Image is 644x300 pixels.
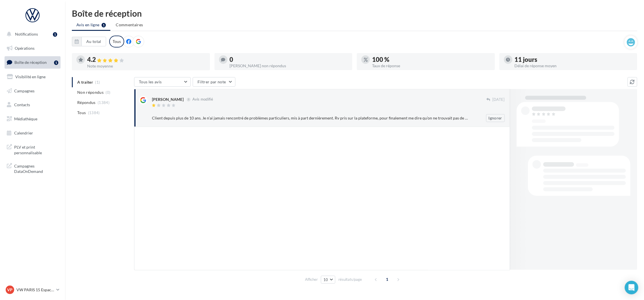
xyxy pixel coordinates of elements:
div: 100 % [372,56,490,63]
div: Délai de réponse moyen [515,64,633,68]
div: Note moyenne [87,64,205,68]
span: Contacts [14,102,30,107]
p: VW PARIS 15 Espace Suffren [16,287,54,293]
span: Médiathèque [14,116,37,121]
button: Au total [81,37,106,46]
a: Calendrier [3,127,62,139]
button: Filtrer par note [193,77,235,87]
span: 1 [383,275,392,284]
span: Avis modifié [192,97,213,102]
button: Au total [72,37,106,46]
a: Campagnes [3,85,62,97]
button: Notifications 1 [3,28,59,40]
a: Contacts [3,99,62,111]
a: Visibilité en ligne [3,71,62,83]
button: 10 [321,276,335,284]
span: Répondus [77,100,96,105]
span: Notifications [15,32,38,36]
a: Boîte de réception1 [3,56,62,68]
span: Visibilité en ligne [15,74,46,79]
div: 11 jours [515,56,633,63]
a: PLV et print personnalisable [3,141,62,158]
div: Boîte de réception [72,9,637,18]
span: résultats/page [338,277,362,282]
a: Médiathèque [3,113,62,125]
span: 10 [323,277,328,282]
span: Tous les avis [139,79,162,84]
div: 1 [53,32,57,37]
div: [PERSON_NAME] non répondus [230,64,348,68]
span: (1384) [88,110,100,115]
a: VP VW PARIS 15 Espace Suffren [5,284,61,295]
button: Ignorer [486,114,505,122]
span: Calendrier [14,131,33,135]
span: Campagnes DataOnDemand [14,162,58,174]
div: Client depuis plus de 10 ans. Je n’ai jamais rencontré de problèmes particuliers, mis à part dern... [152,115,468,121]
a: Opérations [3,42,62,54]
div: 4.2 [87,56,205,63]
span: Non répondus [77,90,104,95]
a: Campagnes DataOnDemand [3,160,62,177]
div: Taux de réponse [372,64,490,68]
span: Afficher [305,277,318,282]
span: Boîte de réception [14,60,47,65]
span: PLV et print personnalisable [14,143,58,155]
span: [DATE] [492,97,505,102]
span: Opérations [15,46,35,51]
span: Campagnes [14,88,35,93]
div: 1 [54,60,58,65]
div: Tous [109,36,124,47]
div: [PERSON_NAME] [152,97,184,102]
span: Commentaires [116,22,143,28]
span: Tous [77,110,86,116]
span: VP [7,287,13,293]
div: 0 [230,56,348,63]
span: (0) [106,90,111,95]
div: Open Intercom Messenger [625,281,638,294]
button: Tous les avis [134,77,191,87]
span: (1384) [98,100,110,105]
